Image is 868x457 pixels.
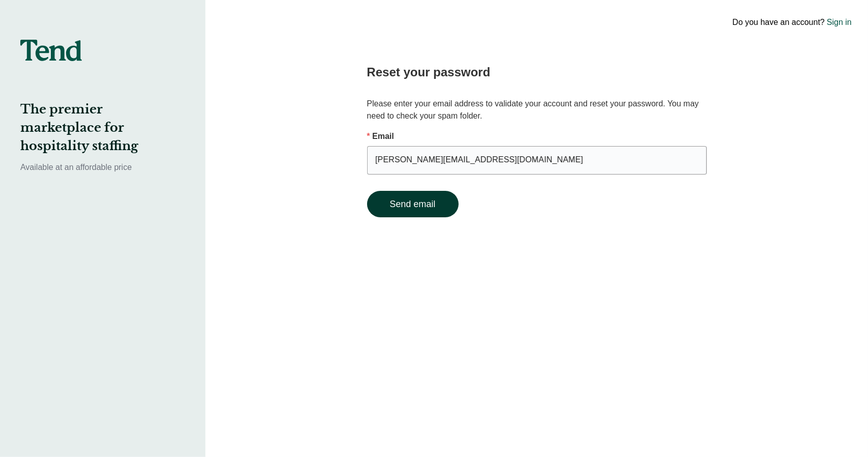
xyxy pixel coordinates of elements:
img: tend-logo [20,40,82,61]
a: Sign in [827,16,852,28]
h2: Reset your password [367,63,707,81]
p: Please enter your email address to validate your account and reset your password. You may need to... [367,98,707,122]
button: Send email [367,191,459,217]
p: Available at an affordable price [20,161,185,174]
h2: The premier marketplace for hospitality staffing [20,100,185,155]
p: Email [367,130,707,142]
